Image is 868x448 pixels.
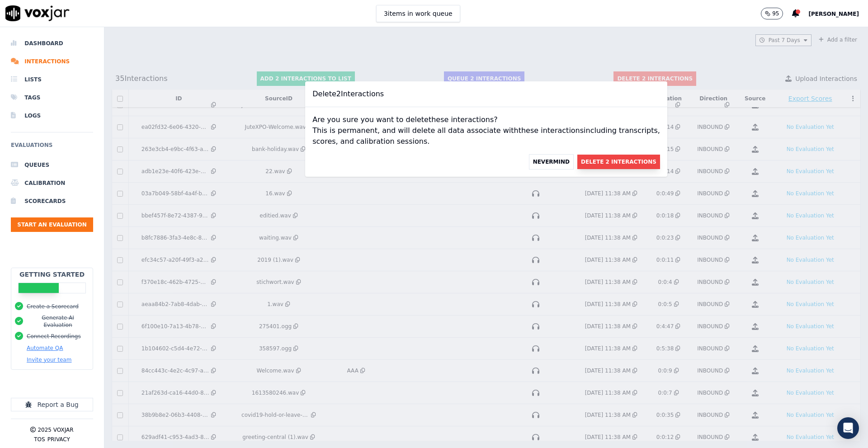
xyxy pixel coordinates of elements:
button: Automate QA [27,344,63,352]
button: Generate AI Evaluation [27,314,89,329]
span: [PERSON_NAME] [808,11,859,17]
button: Create a Scorecard [27,303,79,310]
button: Start an Evaluation [11,217,93,232]
a: Calibration [11,174,93,192]
a: Lists [11,71,93,89]
p: Are you sure you want to delete these interactions ? [312,114,498,125]
button: [PERSON_NAME] [808,8,868,19]
button: Report a Bug [11,398,93,411]
h6: Evaluations [11,140,93,156]
p: 95 [772,10,779,17]
h2: Getting Started [19,270,85,279]
a: Logs [11,107,93,125]
a: Scorecards [11,192,93,210]
p: This is permanent, and will delete all data associate with these interactions including transcrip... [312,125,660,147]
button: Connect Recordings [27,333,81,340]
p: 2025 Voxjar [38,426,73,434]
button: Invite your team [27,356,71,363]
a: Dashboard [11,34,93,52]
button: 95 [761,8,792,19]
button: 95 [761,8,783,19]
button: TOS [34,436,45,443]
a: Interactions [11,52,93,71]
a: Queues [11,156,93,174]
img: voxjar logo [5,5,70,21]
button: Privacy [47,436,70,443]
a: Tags [11,89,93,107]
button: Nevermind [529,154,574,170]
div: Open Intercom Messenger [837,417,859,439]
button: 3items in work queue [376,5,460,22]
h2: Delete 2 Interaction s [305,81,667,107]
button: Delete 2 Interactions [577,155,660,169]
